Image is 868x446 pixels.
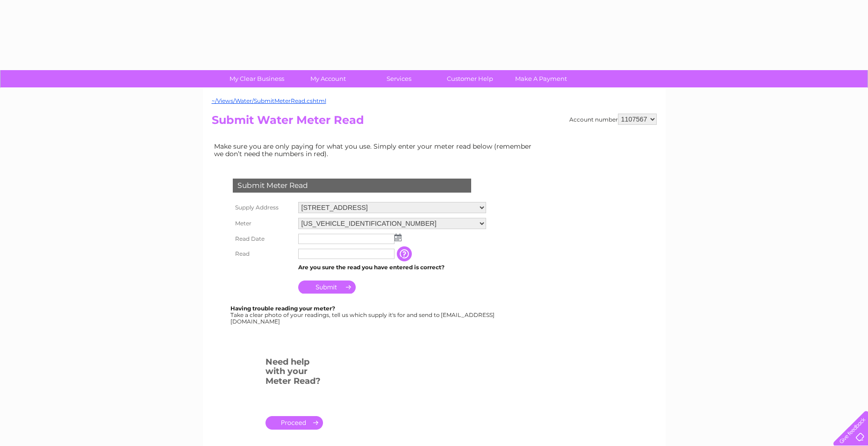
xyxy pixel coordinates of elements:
[395,234,402,241] img: ...
[298,281,356,294] input: Submit
[569,114,657,125] div: Account number
[265,416,323,430] a: .
[233,179,471,193] div: Submit Meter Read
[212,140,539,160] td: Make sure you are only paying for what you use. Simply enter your meter read below (remember we d...
[230,231,296,246] th: Read Date
[360,70,438,87] a: Services
[397,246,414,261] input: Information
[230,305,496,324] div: Take a clear photo of your readings, tell us which supply it's for and send to [EMAIL_ADDRESS][DO...
[218,70,295,87] a: My Clear Business
[230,305,335,312] b: Having trouble reading your meter?
[230,216,296,231] th: Meter
[296,261,488,273] td: Are you sure the read you have entered is correct?
[289,70,366,87] a: My Account
[212,97,326,104] a: ~/Views/Water/SubmitMeterRead.cshtml
[502,70,580,87] a: Make A Payment
[265,355,323,391] h3: Need help with your Meter Read?
[212,114,657,131] h2: Submit Water Meter Read
[431,70,509,87] a: Customer Help
[230,200,296,216] th: Supply Address
[230,246,296,261] th: Read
